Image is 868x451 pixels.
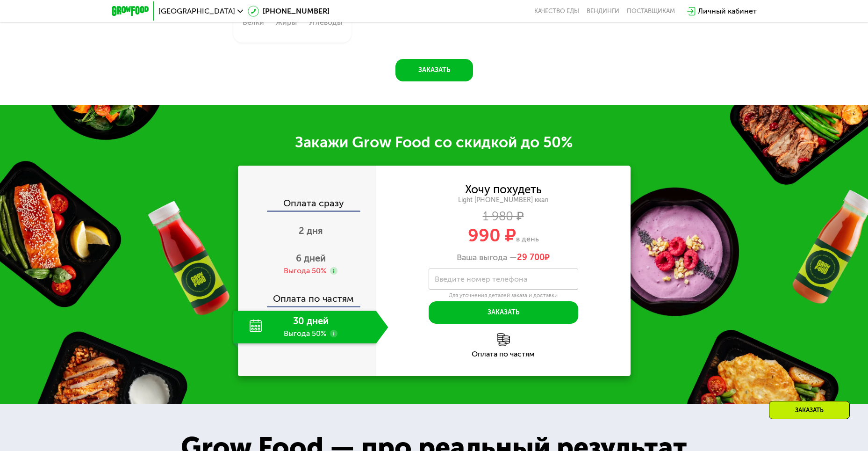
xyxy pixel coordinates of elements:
div: 1 980 ₽ [376,211,631,222]
div: Личный кабинет [698,6,757,17]
div: поставщикам [627,7,675,15]
button: Заказать [395,59,473,81]
span: ₽ [517,253,550,263]
a: Качество еды [534,7,579,15]
div: Жиры [276,19,297,26]
button: Заказать [429,301,578,324]
div: Light [PHONE_NUMBER] ккал [376,196,631,204]
span: 990 ₽ [468,225,516,246]
div: Выгода 50% [284,266,326,276]
div: Оплата сразу [239,198,376,211]
div: Ваша выгода — [376,253,631,263]
img: l6xcnZfty9opOoJh.png [497,333,510,346]
div: Оплата по частям [376,350,631,358]
div: Оплата по частям [239,284,376,306]
span: [GEOGRAPHIC_DATA] [158,7,235,15]
span: 6 дней [296,253,326,264]
div: Белки [243,19,264,26]
span: 2 дня [299,225,323,236]
span: в день [516,234,539,243]
div: Для уточнения деталей заказа и доставки [429,292,578,299]
label: Введите номер телефона [435,276,527,282]
a: [PHONE_NUMBER] [248,6,330,17]
div: Заказать [769,401,850,419]
div: Углеводы [308,19,342,26]
span: 29 700 [517,252,545,262]
div: Хочу похудеть [465,184,542,195]
a: Вендинги [587,7,619,15]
